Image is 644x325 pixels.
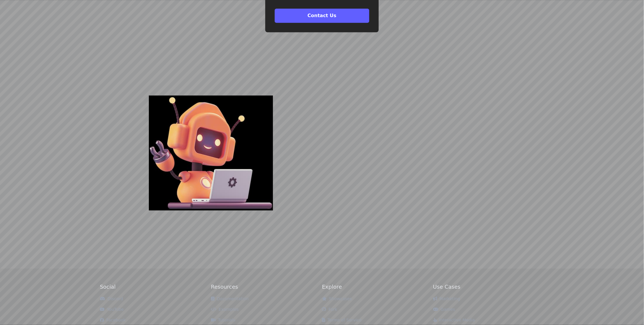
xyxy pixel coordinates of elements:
[322,296,352,301] a: Showcases
[100,307,124,312] a: YouTube
[322,283,433,291] h2: Explore
[433,307,455,312] a: Games
[322,318,362,322] a: Terms of Service
[211,296,249,301] a: Documentation
[100,318,126,322] a: Facebook
[100,283,211,291] h2: Social
[149,95,273,210] img: robot helper
[433,296,460,301] a: Marketing
[100,296,123,301] a: Discord
[211,283,322,291] h2: Resources
[433,283,544,291] h2: Use Cases
[275,13,369,18] a: Contact Us
[433,318,475,322] a: Interactive Media
[211,318,235,322] a: Tutorials
[322,307,337,312] a: Fork
[275,9,369,23] button: Contact Us
[211,307,239,312] a: Examples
